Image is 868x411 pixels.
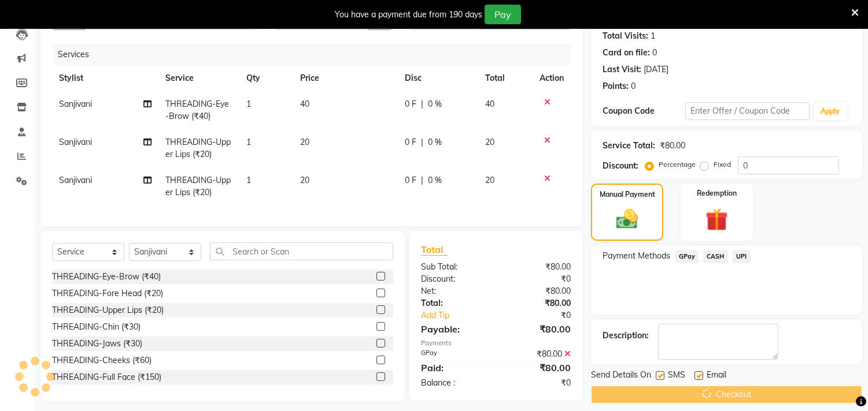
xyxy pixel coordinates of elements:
th: Action [533,65,571,91]
span: CASH [703,250,728,263]
span: THREADING-Upper Lips (₹20) [165,175,231,197]
label: Fixed [714,159,731,170]
span: 0 % [428,98,442,110]
span: UPI [733,250,751,263]
div: Paid: [412,361,496,375]
span: Sanjivani [59,175,92,185]
div: Coupon Code [603,105,685,117]
span: | [421,98,423,110]
input: Search or Scan [210,242,393,260]
th: Service [158,65,239,91]
div: Payable: [412,322,496,336]
span: 0 % [428,174,442,186]
div: Description: [603,330,649,342]
div: 0 [631,80,636,92]
div: Card on file: [603,47,650,59]
span: | [421,174,423,186]
span: Total [421,244,448,256]
div: Sub Total: [412,261,496,273]
span: 20 [300,175,309,185]
span: 1 [246,175,251,185]
img: _gift.svg [699,206,735,234]
div: THREADING-Eye-Brow (₹40) [52,271,161,283]
span: Email [707,369,726,383]
div: Total: [412,297,496,309]
th: Price [293,65,398,91]
label: Manual Payment [600,189,655,200]
div: Services [53,44,579,65]
span: Sanjivani [59,137,92,147]
input: Enter Offer / Coupon Code [685,102,809,120]
img: _cash.svg [610,207,644,231]
div: THREADING-Cheeks (₹60) [52,354,152,367]
span: 0 F [405,98,416,110]
div: THREADING-Jaws (₹30) [52,338,142,350]
span: THREADING-Eye-Brow (₹40) [165,99,229,121]
div: ₹80.00 [496,348,580,360]
a: Add Tip [412,309,510,322]
div: ₹80.00 [496,261,580,273]
th: Disc [398,65,478,91]
th: Qty [239,65,293,91]
span: 1 [246,137,251,147]
span: 40 [300,99,309,109]
div: ₹80.00 [660,140,685,152]
span: GPay [675,250,699,263]
div: Balance : [412,377,496,389]
th: Stylist [52,65,158,91]
div: 1 [651,30,655,42]
span: Sanjivani [59,99,92,109]
span: 20 [300,137,309,147]
div: THREADING-Upper Lips (₹20) [52,304,164,316]
div: ₹80.00 [496,361,580,375]
div: ₹80.00 [496,322,580,336]
button: Pay [485,5,521,24]
div: Payments [421,338,571,348]
label: Redemption [697,188,737,199]
span: | [421,136,423,148]
span: Send Details On [591,369,651,383]
span: 40 [485,99,494,109]
div: You have a payment due from 190 days [335,9,482,21]
span: 20 [485,137,494,147]
div: ₹0 [510,309,580,322]
span: Payment Methods [603,250,670,262]
div: Total Visits: [603,30,648,42]
div: ₹0 [496,377,580,389]
div: Points: [603,80,629,92]
div: Service Total: [603,140,655,152]
span: 20 [485,175,494,185]
div: Last Visit: [603,63,641,76]
div: GPay [412,348,496,360]
button: Apply [814,103,847,120]
span: 0 F [405,136,416,148]
div: ₹80.00 [496,297,580,309]
div: [DATE] [644,63,668,76]
div: 0 [652,47,657,59]
div: THREADING-Fore Head (₹20) [52,287,163,300]
span: 0 F [405,174,416,186]
span: THREADING-Upper Lips (₹20) [165,137,231,159]
div: THREADING-Chin (₹30) [52,321,141,333]
div: Discount: [412,273,496,285]
th: Total [478,65,533,91]
div: ₹80.00 [496,285,580,297]
span: SMS [668,369,685,383]
span: 1 [246,99,251,109]
div: Discount: [603,160,638,172]
div: THREADING-Full Face (₹150) [52,371,161,383]
label: Percentage [659,159,696,170]
div: ₹0 [496,273,580,285]
div: Net: [412,285,496,297]
span: 0 % [428,136,442,148]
